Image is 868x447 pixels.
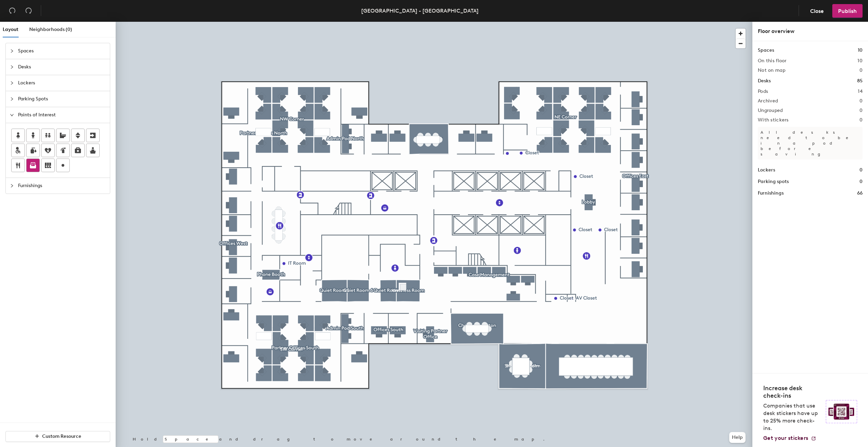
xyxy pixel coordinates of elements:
h2: 0 [859,68,863,73]
span: collapsed [10,81,14,85]
h2: Pods [758,89,768,94]
img: Sticker logo [826,400,857,423]
p: Companies that use desk stickers have up to 25% more check-ins. [763,402,822,432]
span: Close [810,8,824,14]
h2: 14 [858,89,863,94]
h2: 0 [859,117,863,123]
h1: 0 [859,166,863,174]
a: Get your stickers [763,435,816,442]
span: Spaces [18,43,106,59]
span: Desks [18,59,106,75]
h4: Increase desk check-ins [763,384,822,399]
span: collapsed [10,49,14,53]
h1: 0 [859,178,863,185]
h1: 10 [858,47,863,54]
span: Lockers [18,75,106,91]
h2: 10 [857,58,863,64]
button: Redo (⌘ + ⇧ + Z) [22,4,35,18]
button: Custom Resource [5,431,110,442]
span: undo [9,7,16,14]
h2: Ungrouped [758,108,783,113]
h1: 66 [857,189,863,197]
span: Points of Interest [18,107,106,123]
h1: Lockers [758,166,775,174]
h2: Not on map [758,68,785,73]
h1: Spaces [758,47,774,54]
p: All desks need to be in a pod before saving [758,127,863,160]
span: collapsed [10,65,14,69]
button: Help [729,432,746,443]
button: Publish [832,4,863,18]
h2: Archived [758,98,778,104]
span: collapsed [10,97,14,101]
h1: Desks [758,77,771,85]
span: Layout [3,27,18,32]
button: Close [804,4,830,18]
div: Floor overview [758,27,863,35]
h1: 85 [857,77,863,85]
span: Parking Spots [18,91,106,107]
h2: 0 [859,108,863,113]
div: [GEOGRAPHIC_DATA] - [GEOGRAPHIC_DATA] [361,6,479,15]
span: Publish [838,8,857,14]
span: Furnishings [18,178,106,194]
h2: 0 [859,98,863,104]
span: collapsed [10,184,14,188]
h1: Parking spots [758,178,789,185]
span: Neighborhoods (0) [29,27,72,32]
h2: On this floor [758,58,787,64]
button: Undo (⌘ + Z) [5,4,19,18]
span: Custom Resource [42,433,81,439]
span: Get your stickers [763,435,808,441]
h2: With stickers [758,117,789,123]
h1: Furnishings [758,189,784,197]
span: expanded [10,113,14,117]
